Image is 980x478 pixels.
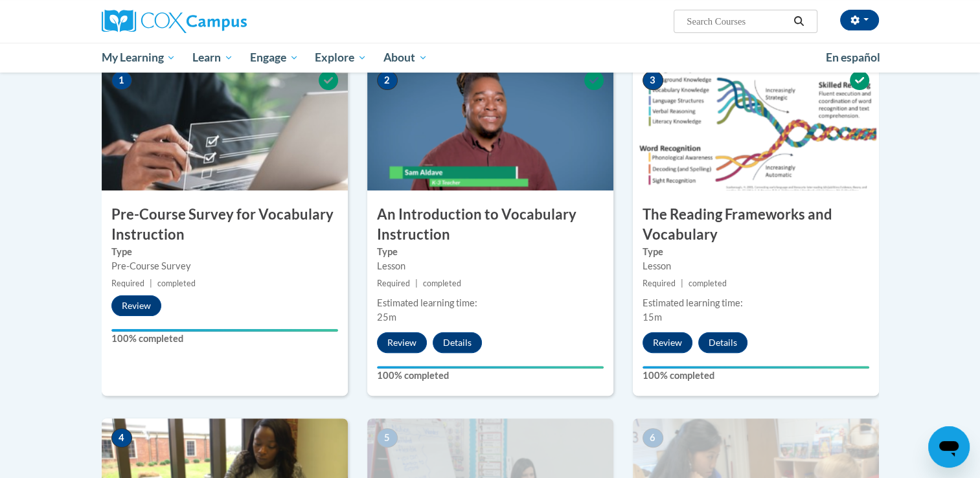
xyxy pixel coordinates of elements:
div: Your progress [643,366,869,369]
label: Type [377,245,604,259]
span: Required [643,279,676,288]
span: 1 [111,71,132,90]
label: Type [111,245,338,259]
a: Engage [242,43,307,73]
h3: An Introduction to Vocabulary Instruction [367,205,613,245]
span: completed [689,279,727,288]
div: Your progress [111,329,338,332]
span: 25m [377,312,396,323]
div: Main menu [82,43,898,73]
button: Account Settings [840,10,879,30]
button: Review [643,332,692,353]
a: About [375,43,436,73]
a: Learn [184,43,242,73]
button: Details [433,332,482,353]
div: Estimated learning time: [377,296,604,310]
button: Search [789,14,808,29]
div: Pre-Course Survey [111,259,338,273]
span: 6 [643,428,663,448]
span: | [150,279,152,288]
h3: Pre-Course Survey for Vocabulary Instruction [102,205,348,245]
span: 5 [377,428,398,448]
span: 3 [643,71,663,90]
span: | [415,279,418,288]
div: Lesson [377,259,604,273]
span: Learn [192,50,233,65]
span: 15m [643,312,662,323]
img: Course Image [367,61,613,190]
iframe: Button to launch messaging window [928,426,970,468]
span: Required [111,279,144,288]
input: Search Courses [685,14,789,29]
span: My Learning [101,50,176,65]
label: 100% completed [377,369,604,383]
span: En español [826,51,880,64]
a: En español [817,44,889,71]
a: My Learning [93,43,185,73]
label: Type [643,245,869,259]
label: 100% completed [111,332,338,346]
span: Explore [315,50,367,65]
div: Your progress [377,366,604,369]
span: Required [377,279,410,288]
img: Course Image [102,61,348,190]
h3: The Reading Frameworks and Vocabulary [633,205,879,245]
button: Review [377,332,427,353]
span: completed [423,279,461,288]
div: Estimated learning time: [643,296,869,310]
label: 100% completed [643,369,869,383]
img: Cox Campus [102,10,247,33]
span: About [383,50,427,65]
div: Lesson [643,259,869,273]
img: Course Image [633,61,879,190]
button: Review [111,295,161,316]
span: completed [157,279,196,288]
a: Cox Campus [102,10,348,33]
span: | [681,279,683,288]
button: Details [698,332,747,353]
span: Engage [250,50,299,65]
span: 2 [377,71,398,90]
a: Explore [306,43,375,73]
span: 4 [111,428,132,448]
